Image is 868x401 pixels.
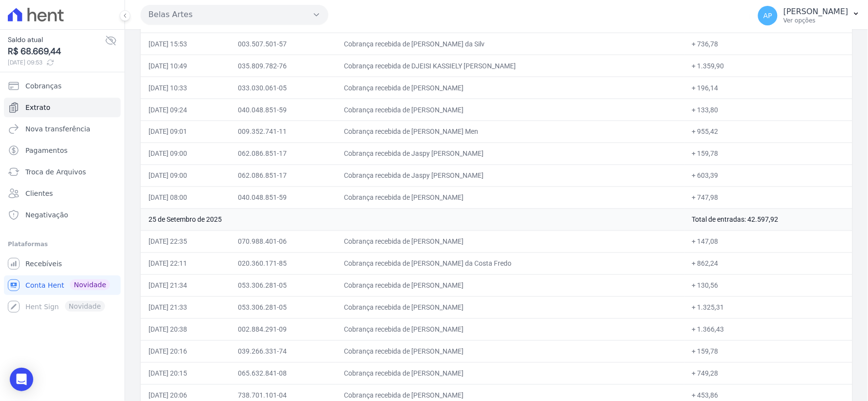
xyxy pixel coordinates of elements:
td: Total de entradas: 42.597,92 [684,209,852,231]
span: Saldo atual [8,35,105,45]
td: + 159,78 [684,143,852,165]
button: Belas Artes [141,5,328,24]
span: Cobranças [25,81,62,91]
td: [DATE] 09:24 [141,99,230,121]
td: 035.809.782-76 [230,55,336,77]
td: [DATE] 22:11 [141,253,230,274]
span: Novidade [70,279,110,290]
td: + 747,98 [684,187,852,209]
td: Cobrança recebida de DJEISI KASSIELY [PERSON_NAME] [336,55,684,77]
td: 062.086.851-17 [230,143,336,165]
td: [DATE] 20:16 [141,340,230,362]
a: Nova transferência [4,119,121,139]
td: [DATE] 20:15 [141,362,230,384]
td: [DATE] 10:33 [141,77,230,99]
td: Cobrança recebida de [PERSON_NAME] [336,340,684,362]
td: [DATE] 09:01 [141,121,230,143]
span: [DATE] 09:53 [8,58,105,67]
td: [DATE] 09:00 [141,165,230,187]
button: AP [PERSON_NAME] Ver opções [750,2,868,29]
td: 040.048.851-59 [230,99,336,121]
td: Cobrança recebida de [PERSON_NAME] [336,318,684,340]
td: 053.306.281-05 [230,296,336,318]
td: Cobrança recebida de [PERSON_NAME] [336,296,684,318]
div: Open Intercom Messenger [10,368,33,391]
td: Cobrança recebida de Jaspy [PERSON_NAME] [336,143,684,165]
td: 033.030.061-05 [230,77,336,99]
td: [DATE] 21:33 [141,296,230,318]
td: + 159,78 [684,340,852,362]
td: 070.988.401-06 [230,231,336,253]
span: Negativação [25,210,68,220]
td: Cobrança recebida de Jaspy [PERSON_NAME] [336,165,684,187]
td: Cobrança recebida de [PERSON_NAME] [336,274,684,296]
p: Ver opções [783,17,848,24]
span: AP [763,12,772,19]
td: Cobrança recebida de [PERSON_NAME] [336,231,684,253]
td: + 147,08 [684,231,852,253]
span: Recebíveis [25,259,62,269]
td: + 1.325,31 [684,296,852,318]
td: [DATE] 10:49 [141,55,230,77]
td: Cobrança recebida de [PERSON_NAME] [336,99,684,121]
td: [DATE] 20:38 [141,318,230,340]
a: Negativação [4,205,121,225]
td: 039.266.331-74 [230,340,336,362]
a: Conta Hent Novidade [4,275,121,295]
a: Extrato [4,98,121,117]
td: 020.360.171-85 [230,253,336,274]
span: Conta Hent [25,280,64,290]
a: Clientes [4,184,121,203]
td: + 1.366,43 [684,318,852,340]
a: Recebíveis [4,254,121,274]
td: [DATE] 22:35 [141,231,230,253]
td: Cobrança recebida de [PERSON_NAME] [336,77,684,99]
td: + 862,24 [684,253,852,274]
td: + 955,42 [684,121,852,143]
td: Cobrança recebida de [PERSON_NAME] Men [336,121,684,143]
td: [DATE] 21:34 [141,274,230,296]
td: [DATE] 15:53 [141,33,230,55]
td: 002.884.291-09 [230,318,336,340]
td: + 130,56 [684,274,852,296]
span: Pagamentos [25,146,67,155]
td: 062.086.851-17 [230,165,336,187]
td: + 1.359,90 [684,55,852,77]
td: 040.048.851-59 [230,187,336,209]
td: + 133,80 [684,99,852,121]
td: + 749,28 [684,362,852,384]
td: Cobrança recebida de [PERSON_NAME] [336,187,684,209]
td: 065.632.841-08 [230,362,336,384]
span: Clientes [25,189,53,198]
td: Cobrança recebida de [PERSON_NAME] [336,362,684,384]
a: Troca de Arquivos [4,162,121,182]
span: Nova transferência [25,124,90,134]
td: 009.352.741-11 [230,121,336,143]
td: 053.306.281-05 [230,274,336,296]
p: [PERSON_NAME] [783,7,848,17]
span: Extrato [25,103,50,112]
td: [DATE] 09:00 [141,143,230,165]
td: 25 de Setembro de 2025 [141,209,684,231]
span: Troca de Arquivos [25,167,86,177]
a: Pagamentos [4,141,121,160]
span: R$ 68.669,44 [8,45,105,58]
td: + 196,14 [684,77,852,99]
td: + 603,39 [684,165,852,187]
a: Cobranças [4,76,121,96]
td: Cobrança recebida de [PERSON_NAME] da Silv [336,33,684,55]
td: + 736,78 [684,33,852,55]
td: Cobrança recebida de [PERSON_NAME] da Costa Fredo [336,253,684,274]
td: 003.507.501-57 [230,33,336,55]
td: [DATE] 08:00 [141,187,230,209]
nav: Sidebar [8,76,117,317]
div: Plataformas [8,238,117,250]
